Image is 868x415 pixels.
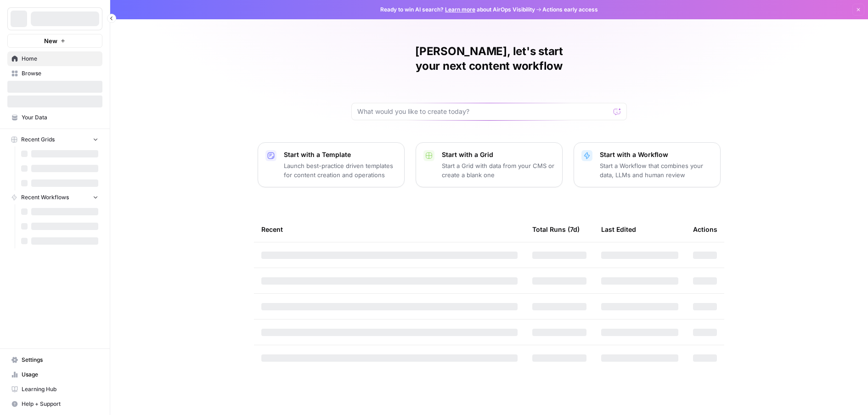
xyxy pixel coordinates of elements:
span: New [44,36,57,45]
a: Settings [7,353,102,367]
div: Last Edited [601,217,636,242]
span: Help + Support [22,400,98,408]
button: Start with a WorkflowStart a Workflow that combines your data, LLMs and human review [574,142,721,187]
span: Ready to win AI search? about AirOps Visibility [380,6,535,14]
span: Home [22,55,98,63]
p: Start with a Workflow [600,150,713,159]
input: What would you like to create today? [357,107,610,116]
div: Total Runs (7d) [532,217,580,242]
div: Actions [693,217,717,242]
span: Learning Hub [22,385,98,393]
a: Learning Hub [7,382,102,397]
div: Recent [261,217,518,242]
a: Your Data [7,110,102,125]
a: Home [7,51,102,66]
button: Help + Support [7,397,102,411]
span: Recent Workflows [21,193,69,202]
a: Browse [7,66,102,81]
a: Learn more [445,6,475,13]
button: New [7,34,102,48]
span: Browse [22,69,98,78]
p: Start a Grid with data from your CMS or create a blank one [442,161,555,179]
span: Usage [22,370,98,379]
p: Start with a Grid [442,150,555,159]
button: Recent Grids [7,133,102,146]
a: Usage [7,367,102,382]
p: Launch best-practice driven templates for content creation and operations [284,161,397,179]
span: Your Data [22,113,98,122]
button: Recent Workflows [7,191,102,204]
button: Start with a TemplateLaunch best-practice driven templates for content creation and operations [258,142,405,187]
span: Recent Grids [21,135,55,144]
p: Start a Workflow that combines your data, LLMs and human review [600,161,713,179]
h1: [PERSON_NAME], let's start your next content workflow [351,44,627,73]
button: Start with a GridStart a Grid with data from your CMS or create a blank one [416,142,563,187]
span: Settings [22,356,98,364]
p: Start with a Template [284,150,397,159]
span: Actions early access [542,6,598,14]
